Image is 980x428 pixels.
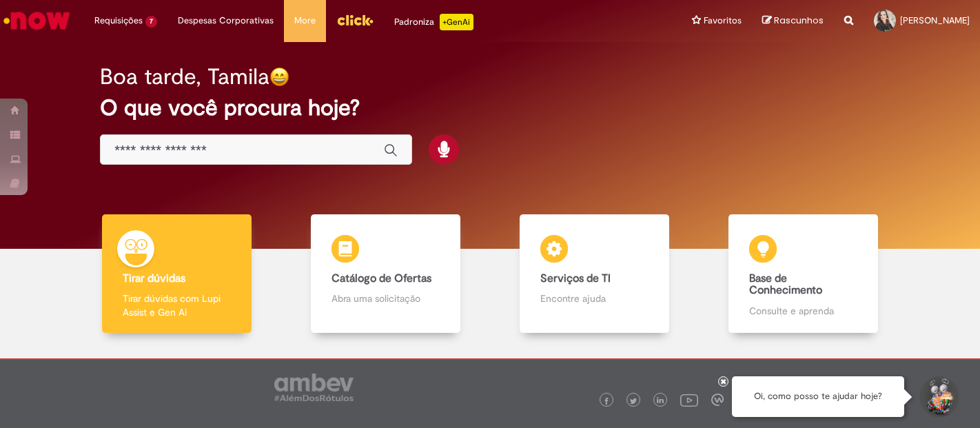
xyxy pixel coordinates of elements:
p: Consulte e aprenda [749,304,857,318]
img: logo_footer_ambev_rotulo_gray.png [274,374,354,401]
div: Oi, como posso te ajudar hoje? [732,376,904,417]
span: Rascunhos [774,14,824,27]
img: logo_footer_twitter.png [630,398,637,405]
div: Padroniza [394,14,473,30]
span: More [294,14,316,28]
img: click_logo_yellow_360x200.png [336,10,374,30]
a: Base de Conhecimento Consulte e aprenda [699,214,908,334]
p: Encontre ajuda [540,292,649,305]
a: Rascunhos [762,14,824,28]
span: Favoritos [704,14,742,28]
img: logo_footer_linkedin.png [657,397,664,405]
b: Tirar dúvidas [123,272,185,285]
img: happy-face.png [269,67,289,87]
span: 7 [145,16,157,28]
a: Tirar dúvidas Tirar dúvidas com Lupi Assist e Gen Ai [72,214,281,334]
p: +GenAi [440,14,473,30]
img: logo_footer_youtube.png [680,391,698,409]
span: Despesas Corporativas [178,14,274,28]
p: Tirar dúvidas com Lupi Assist e Gen Ai [123,292,231,319]
img: logo_footer_facebook.png [603,398,610,405]
span: [PERSON_NAME] [900,14,970,26]
span: Requisições [94,14,143,28]
a: Serviços de TI Encontre ajuda [490,214,699,334]
h2: Boa tarde, Tamila [100,65,269,89]
img: ServiceNow [1,7,72,34]
b: Catálogo de Ofertas [331,272,431,285]
b: Serviços de TI [540,272,611,285]
button: Iniciar Conversa de Suporte [918,376,959,418]
h2: O que você procura hoje? [100,96,880,120]
img: logo_footer_workplace.png [711,394,724,406]
a: Catálogo de Ofertas Abra uma solicitação [281,214,490,334]
p: Abra uma solicitação [331,292,440,305]
b: Base de Conhecimento [749,272,822,298]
